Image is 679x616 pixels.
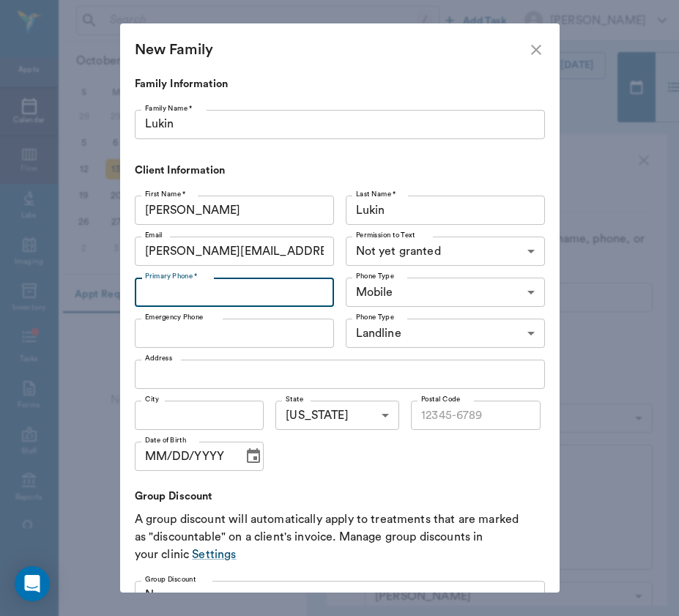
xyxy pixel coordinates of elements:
[135,489,530,505] p: Group Discount
[527,41,545,59] button: close
[145,353,172,363] label: Address
[192,549,236,560] a: Settings
[135,442,233,471] input: MM/DD/YYYY
[346,319,545,348] div: Landline
[135,38,527,62] div: New Family
[356,230,415,240] label: Permission to Text
[346,278,545,307] div: Mobile
[286,394,303,404] label: State
[239,442,268,471] button: Choose date
[145,312,203,322] label: Emergency Phone
[346,237,545,266] div: Not yet granted
[275,401,399,430] div: [US_STATE]
[145,574,196,585] label: Group Discount
[135,76,530,92] p: Family Information
[145,103,193,114] label: Family Name *
[135,511,545,563] p: A group discount will automatically apply to treatments that are marked as "discountable" on a cl...
[145,230,163,240] label: Email
[135,163,530,179] p: Client Information
[356,271,394,281] label: Phone Type
[356,189,396,199] label: Last Name *
[145,394,159,404] label: City
[145,435,186,445] label: Date of Birth
[145,189,186,199] label: First Name *
[356,312,394,322] label: Phone Type
[15,566,50,601] div: Open Intercom Messenger
[421,394,460,404] label: Postal Code
[135,581,545,610] div: None
[145,271,198,281] label: Primary Phone *
[411,401,541,430] input: 12345-6789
